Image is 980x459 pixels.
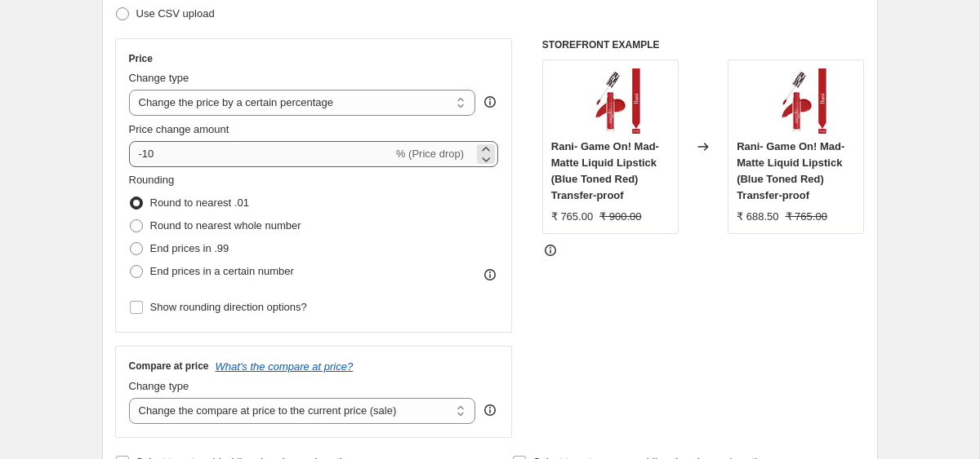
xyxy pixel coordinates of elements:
[786,210,827,223] span: ₹ 765.00
[129,52,153,65] h3: Price
[737,140,844,201] span: Rani- Game On! Mad-Matte Liquid Lipstick (Blue Toned Red) Transfer-proof
[129,174,175,186] span: Rounding
[129,141,393,167] input: -15
[551,210,593,223] span: ₹ 765.00
[216,360,354,373] button: What's the compare at price?
[136,7,215,20] span: Use CSV upload
[542,38,865,51] h6: STOREFRONT EXAMPLE
[150,265,294,277] span: End prices in a certain number
[129,360,209,373] h3: Compare at price
[551,140,659,201] span: Rani- Game On! Mad-Matte Liquid Lipstick (Blue Toned Red) Transfer-proof
[150,219,301,232] span: Round to nearest whole number
[599,210,641,223] span: ₹ 900.00
[577,68,643,134] img: rani_fd15881b-c369-4398-8c3b-930a95488208_80x.jpg
[150,301,307,313] span: Show rounding direction options?
[129,72,189,84] span: Change type
[482,94,498,110] div: help
[482,402,498,418] div: help
[129,123,229,135] span: Price change amount
[129,380,189,392] span: Change type
[764,68,829,134] img: rani_fd15881b-c369-4398-8c3b-930a95488208_80x.jpg
[150,242,229,254] span: End prices in .99
[396,148,464,160] span: % (Price drop)
[150,196,249,209] span: Round to nearest .01
[737,210,778,223] span: ₹ 688.50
